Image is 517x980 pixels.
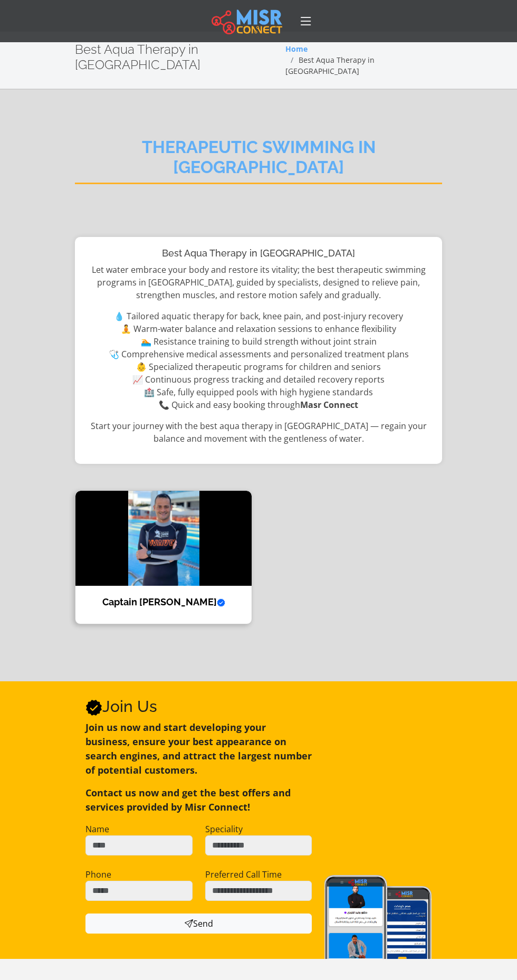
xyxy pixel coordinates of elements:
li: 🏊 Resistance training to build strength without joint strain [85,335,432,348]
svg: Verified account [85,699,102,716]
a: Captain Mohamed Zahran Captain [PERSON_NAME] [69,490,258,624]
li: 💧 Tailored aquatic therapy for back, knee pain, and post-injury recovery [85,310,432,322]
label: Name [85,823,109,835]
h1: Best Aqua Therapy in [GEOGRAPHIC_DATA] [85,248,432,259]
img: Captain Mohamed Zahran [75,491,252,586]
img: main.misr_connect [212,8,282,34]
label: Speciality [205,823,243,835]
li: 📞 Quick and easy booking through [85,398,432,411]
h4: Captain [PERSON_NAME] [83,596,244,608]
label: Preferred Call Time [205,868,282,881]
label: Phone [85,868,111,881]
li: Best Aqua Therapy in [GEOGRAPHIC_DATA] [285,54,442,77]
h2: Join Us [85,697,312,716]
p: Let water embrace your body and restore its vitality; the best therapeutic swimming programs in [... [85,263,432,301]
a: Home [285,44,308,54]
svg: Verified account [217,598,225,607]
p: Join us now and start developing your business, ensure your best appearance on search engines, an... [85,720,312,777]
li: 📈 Continuous progress tracking and detailed recovery reports [85,373,432,386]
li: 🩺 Comprehensive medical assessments and personalized treatment plans [85,348,432,360]
li: 🧘 Warm-water balance and relaxation sessions to enhance flexibility [85,322,432,335]
li: 👶 Specialized therapeutic programs for children and seniors [85,360,432,373]
p: Contact us now and get the best offers and services provided by Misr Connect! [85,786,312,814]
strong: Masr Connect [300,399,358,411]
button: Send [85,914,312,934]
p: Start your journey with the best aqua therapy in [GEOGRAPHIC_DATA] — regain your balance and move... [85,420,432,445]
h2: Therapeutic swimming in [GEOGRAPHIC_DATA] [75,137,442,185]
h2: Best Aqua Therapy in [GEOGRAPHIC_DATA] [75,42,285,73]
img: Join Misr Connect [324,875,432,975]
li: 🏥 Safe, fully equipped pools with high hygiene standards [85,386,432,398]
